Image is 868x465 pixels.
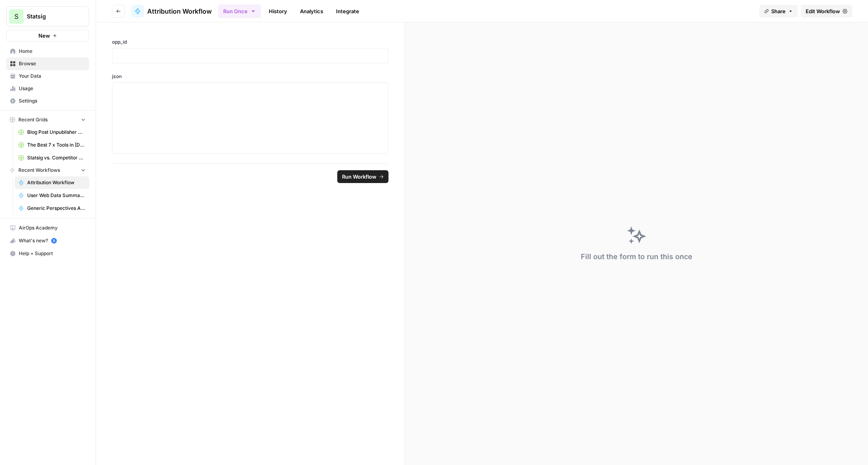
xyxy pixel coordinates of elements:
[218,4,261,18] button: Run Once
[331,5,364,18] a: Integrate
[15,151,89,164] a: Statsig vs. Competitor v2 Grid
[801,5,852,18] a: Edit Workflow
[27,12,75,20] span: Statsig
[15,202,89,215] a: Generic Perspectives Article Updater
[6,70,89,83] a: Your Data
[14,12,18,21] span: S
[6,247,89,260] button: Help + Support
[295,5,328,18] a: Analytics
[51,238,57,244] a: 5
[6,221,89,234] a: AirOps Academy
[6,57,89,70] a: Browse
[15,139,89,151] a: The Best 7 x Tools in [DATE] Grid
[19,48,86,55] span: Home
[18,167,60,174] span: Recent Workflows
[6,30,89,42] button: New
[6,45,89,58] a: Home
[18,116,48,123] span: Recent Grids
[581,251,692,262] div: Fill out the form to run this once
[6,95,89,107] a: Settings
[7,235,89,247] div: What's new?
[15,189,89,202] a: User Web Data Summarization
[27,154,86,161] span: Statsig vs. Competitor v2 Grid
[27,192,86,199] span: User Web Data Summarization
[112,38,388,46] label: opp_id
[6,6,89,26] button: Workspace: Statsig
[771,7,786,15] span: Share
[19,85,86,92] span: Usage
[147,6,212,16] span: Attribution Workflow
[6,234,89,247] button: What's new? 5
[27,205,86,212] span: Generic Perspectives Article Updater
[19,60,86,67] span: Browse
[6,82,89,95] a: Usage
[112,73,388,80] label: json
[6,164,89,176] button: Recent Workflows
[337,170,388,183] button: Run Workflow
[131,5,212,18] a: Attribution Workflow
[53,239,55,243] text: 5
[264,5,292,18] a: History
[15,176,89,189] a: Attribution Workflow
[6,114,89,126] button: Recent Grids
[806,7,840,15] span: Edit Workflow
[19,224,86,231] span: AirOps Academy
[19,72,86,80] span: Your Data
[27,129,86,136] span: Blog Post Unpublisher Grid (master)
[759,5,798,18] button: Share
[38,32,50,40] span: New
[27,179,86,186] span: Attribution Workflow
[19,97,86,105] span: Settings
[342,173,376,181] span: Run Workflow
[27,141,86,149] span: The Best 7 x Tools in [DATE] Grid
[15,126,89,139] a: Blog Post Unpublisher Grid (master)
[19,250,86,257] span: Help + Support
